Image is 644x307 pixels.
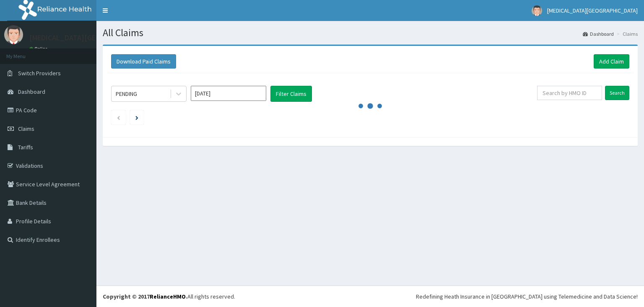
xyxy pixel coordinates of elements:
[547,7,638,14] span: [MEDICAL_DATA][GEOGRAPHIC_DATA]
[103,293,187,300] strong: Copyright © 2017 .
[583,30,614,37] a: Dashboard
[416,292,638,301] div: Redefining Heath Insurance in [GEOGRAPHIC_DATA] using Telemedicine and Data Science!
[358,93,383,119] svg: audio-loading
[18,88,45,95] span: Dashboard
[103,27,638,38] h1: All Claims
[605,86,629,100] input: Search
[615,30,638,37] li: Claims
[18,69,61,77] span: Switch Providers
[191,86,266,101] input: Select Month and Year
[111,54,176,69] button: Download Paid Claims
[96,286,644,307] footer: All rights reserved.
[150,293,186,300] a: RelianceHMO
[117,114,120,121] a: Previous page
[532,5,542,16] img: User Image
[18,143,33,151] span: Tariffs
[29,46,49,52] a: Online
[270,86,312,102] button: Filter Claims
[135,114,138,121] a: Next page
[116,90,137,98] div: PENDING
[594,54,629,69] a: Add Claim
[537,86,602,100] input: Search by HMO ID
[4,25,23,44] img: User Image
[18,125,34,132] span: Claims
[29,34,153,42] p: [MEDICAL_DATA][GEOGRAPHIC_DATA]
